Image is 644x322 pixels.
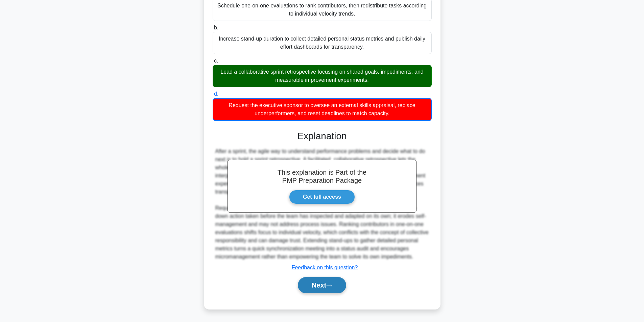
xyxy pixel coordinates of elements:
[213,98,432,121] div: Request the executive sponsor to oversee an external skills appraisal, replace underperformers, a...
[213,65,432,87] div: Lead a collaborative sprint retrospective focusing on shared goals, impediments, and measurable i...
[298,277,346,293] button: Next
[213,32,432,54] div: Increase stand-up duration to collect detailed personal status metrics and publish daily effort d...
[289,190,355,204] a: Get full access
[214,25,218,30] span: b.
[217,130,428,142] h3: Explanation
[214,91,218,97] span: d.
[214,58,218,64] span: c.
[215,147,429,261] div: After a sprint, the agile way to understand performance problems and decide what to do next is to...
[292,265,358,270] a: Feedback on this question?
